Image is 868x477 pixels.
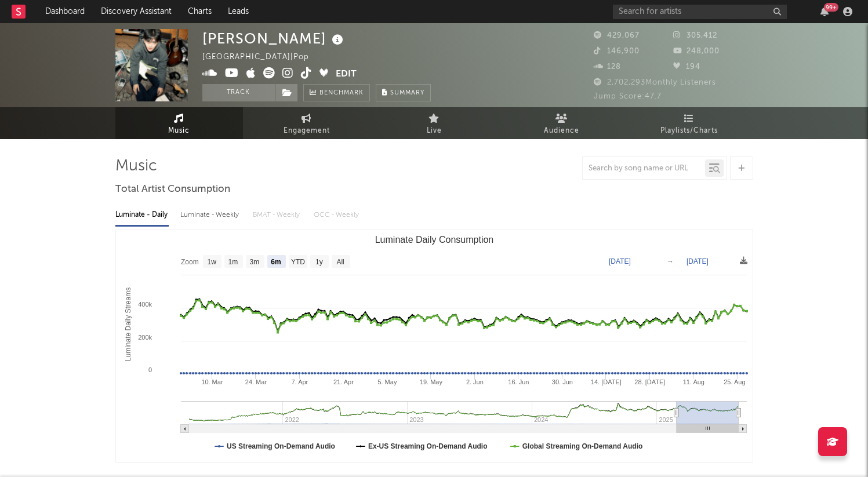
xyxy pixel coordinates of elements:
span: Summary [390,90,424,96]
text: 24. Mar [245,378,267,385]
button: Summary [376,84,431,101]
text: 14. [DATE] [590,378,621,385]
text: YTD [290,258,304,266]
span: 248,000 [673,48,720,55]
text: 200k [138,334,152,341]
button: 99+ [820,7,829,16]
span: 194 [673,63,700,71]
text: 3m [249,258,259,266]
text: 16. Jun [508,378,529,385]
text: 1y [315,258,323,266]
div: 99 + [824,3,838,12]
span: Music [168,124,190,138]
span: Benchmark [319,86,364,100]
text: [DATE] [609,257,631,265]
text: 400k [138,301,152,308]
div: [PERSON_NAME] [202,29,346,48]
span: Engagement [284,124,330,138]
div: Luminate - Daily [115,205,169,225]
a: Engagement [243,107,371,139]
text: Global Streaming On-Demand Audio [522,442,642,450]
span: Jump Score: 47.7 [594,93,662,100]
span: Live [427,124,442,138]
a: Benchmark [303,84,370,101]
button: Edit [336,67,357,82]
text: 6m [271,258,281,266]
text: [DATE] [687,257,709,265]
span: Audience [544,124,579,138]
span: Total Artist Consumption [115,183,230,196]
text: 1m [228,258,238,266]
text: US Streaming On-Demand Audio [227,442,335,450]
text: Luminate Daily Streams [124,287,132,361]
span: 146,900 [594,48,640,55]
text: 25. Aug [724,378,745,385]
text: Ex-US Streaming On-Demand Audio [368,442,487,450]
text: Zoom [181,258,199,266]
text: Luminate Daily Consumption [375,235,493,245]
text: 7. Apr [291,378,308,385]
text: 28. [DATE] [634,378,665,385]
text: All [336,258,344,266]
a: Live [371,107,498,139]
button: Track [202,84,275,101]
a: Playlists/Charts [626,107,753,139]
svg: Luminate Daily Consumption [116,230,753,462]
span: 128 [594,63,621,71]
span: 429,067 [594,32,640,39]
span: 2,702,293 Monthly Listeners [594,79,716,86]
div: Luminate - Weekly [180,205,241,225]
a: Music [115,107,243,139]
input: Search for artists [613,5,787,19]
text: 30. Jun [551,378,572,385]
text: 10. Mar [201,378,223,385]
span: Playlists/Charts [660,124,718,138]
div: [GEOGRAPHIC_DATA] | Pop [202,50,322,64]
text: 5. May [377,378,397,385]
text: 19. May [419,378,442,385]
text: 11. Aug [682,378,704,385]
span: 305,412 [673,32,717,39]
text: 2. Jun [466,378,483,385]
text: → [667,257,674,265]
a: Audience [498,107,626,139]
input: Search by song name or URL [583,164,705,173]
text: 1w [207,258,216,266]
text: 0 [148,366,151,373]
text: 21. Apr [333,378,353,385]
